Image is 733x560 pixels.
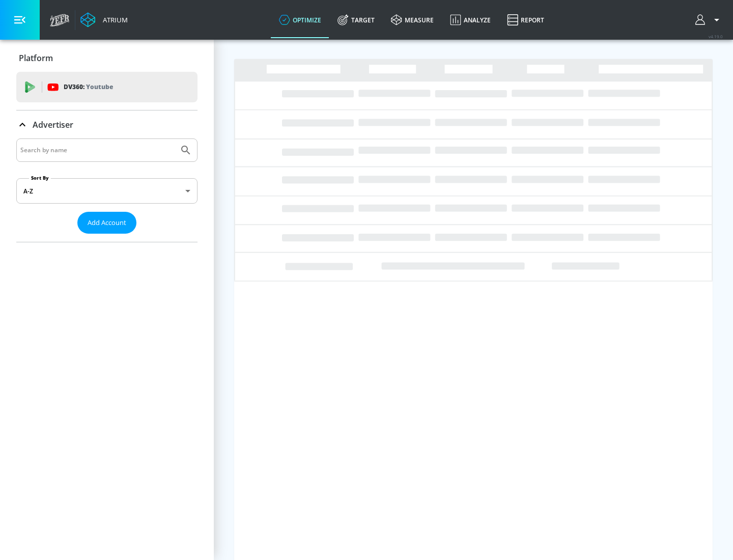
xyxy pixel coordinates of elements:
button: Add Account [77,212,136,234]
a: measure [383,2,442,38]
span: Add Account [88,217,126,229]
span: v 4.19.0 [709,34,723,39]
a: optimize [271,2,329,38]
div: Atrium [99,15,128,24]
nav: list of Advertiser [16,234,198,242]
div: Advertiser [16,110,198,139]
p: Advertiser [33,119,73,130]
div: DV360: Youtube [16,72,198,102]
label: Sort By [29,175,51,181]
div: Platform [16,44,198,72]
p: Youtube [86,81,113,92]
a: Report [499,2,552,38]
div: Advertiser [16,138,198,242]
a: Atrium [80,12,128,27]
p: Platform [19,52,53,64]
a: Target [329,2,383,38]
div: A-Z [16,178,198,204]
input: Search by name [20,144,175,157]
a: Analyze [442,2,499,38]
p: DV360: [64,81,113,93]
